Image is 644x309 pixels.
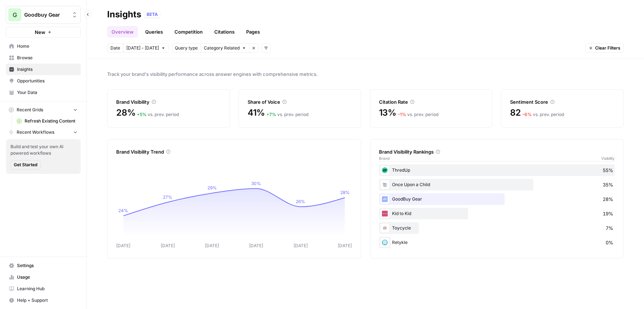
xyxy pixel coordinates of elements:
[6,6,81,24] button: Workspace: Goodbuy Gear
[17,43,77,50] span: Home
[266,111,308,118] div: vs. prev. period
[595,45,620,51] span: Clear Filters
[379,98,484,106] div: Citation Rate
[137,111,179,118] div: vs. prev. period
[17,286,77,292] span: Learning Hub
[380,209,389,218] img: a40hqxhm8szh0ej2eu9sqt79yi3r
[13,115,81,127] a: Refresh Existing Content
[379,237,615,248] div: Retykle
[205,243,219,248] tspan: [DATE]
[606,239,613,246] span: 0%
[380,180,389,189] img: luw0yxt9q4agfpoeeypo6jyc67rf
[126,45,159,51] span: [DATE] - [DATE]
[6,75,81,87] a: Opportunities
[116,148,352,155] div: Brand Visibility Trend
[398,112,406,117] span: – 1 %
[175,45,198,51] span: Query type
[123,43,169,53] button: [DATE] - [DATE]
[17,297,77,304] span: Help + Support
[379,222,615,234] div: Toycycle
[242,26,264,38] a: Pages
[6,40,81,52] a: Home
[510,98,615,106] div: Sentiment Score
[161,243,175,248] tspan: [DATE]
[248,107,265,119] span: 41%
[379,164,615,176] div: ThredUp
[6,283,81,295] a: Learning Hub
[266,112,276,117] span: + 7 %
[585,43,624,53] button: Clear Filters
[17,262,77,269] span: Settings
[17,66,77,73] span: Insights
[14,162,37,168] span: Get Started
[606,224,613,232] span: 7%
[379,155,390,161] span: Brand
[17,89,77,96] span: Your Data
[17,274,77,280] span: Usage
[380,224,389,232] img: rygom2a5rbz544sl3oulghh8lurx
[35,29,45,36] span: New
[6,64,81,75] a: Insights
[107,9,141,20] div: Insights
[398,111,438,118] div: vs. prev. period
[107,70,624,78] span: Track your brand's visibility performance across answer engines with comprehensive metrics.
[379,193,615,205] div: GoodBuy Gear
[210,26,239,38] a: Citations
[522,111,564,118] div: vs. prev. period
[141,26,167,38] a: Queries
[207,185,217,190] tspan: 29%
[6,295,81,306] button: Help + Support
[379,208,615,219] div: Kid to Kid
[601,155,615,161] span: Visibility
[116,98,221,106] div: Brand Visibility
[10,160,41,169] button: Get Started
[380,166,389,175] img: qev8ers2b11hztfznmo08thsi9cm
[522,112,532,117] span: – 6 %
[6,260,81,271] a: Settings
[170,26,207,38] a: Competition
[118,208,128,213] tspan: 24%
[163,194,172,200] tspan: 27%
[10,143,76,156] span: Build and test your own AI powered workflows
[340,190,350,195] tspan: 28%
[201,43,249,53] button: Category Related
[6,27,81,38] button: New
[144,11,160,18] div: BETA
[116,243,130,248] tspan: [DATE]
[137,112,147,117] span: + 5 %
[379,179,615,190] div: Once Upon a Child
[13,10,17,19] span: G
[379,148,615,155] div: Brand Visibility Rankings
[6,52,81,64] a: Browse
[6,271,81,283] a: Usage
[6,127,81,138] button: Recent Workflows
[249,243,263,248] tspan: [DATE]
[380,238,389,247] img: kp264n42w8prb17iugeyhijp4fjp
[248,98,352,106] div: Share of Voice
[296,199,305,204] tspan: 26%
[603,210,613,217] span: 19%
[6,104,81,115] button: Recent Grids
[380,195,389,203] img: q8ulibdnrh1ea8189jrc2ybukl8s
[204,45,240,51] span: Category Related
[17,55,77,61] span: Browse
[116,107,135,119] span: 28%
[603,181,613,188] span: 35%
[17,129,54,136] span: Recent Workflows
[17,107,43,113] span: Recent Grids
[110,45,120,51] span: Date
[294,243,308,248] tspan: [DATE]
[6,87,81,98] a: Your Data
[17,78,77,84] span: Opportunities
[603,196,613,203] span: 28%
[25,118,77,124] span: Refresh Existing Content
[338,243,352,248] tspan: [DATE]
[603,167,613,174] span: 55%
[251,181,261,186] tspan: 30%
[510,107,521,119] span: 82
[107,26,138,38] a: Overview
[379,107,396,119] span: 13%
[24,11,68,18] span: Goodbuy Gear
